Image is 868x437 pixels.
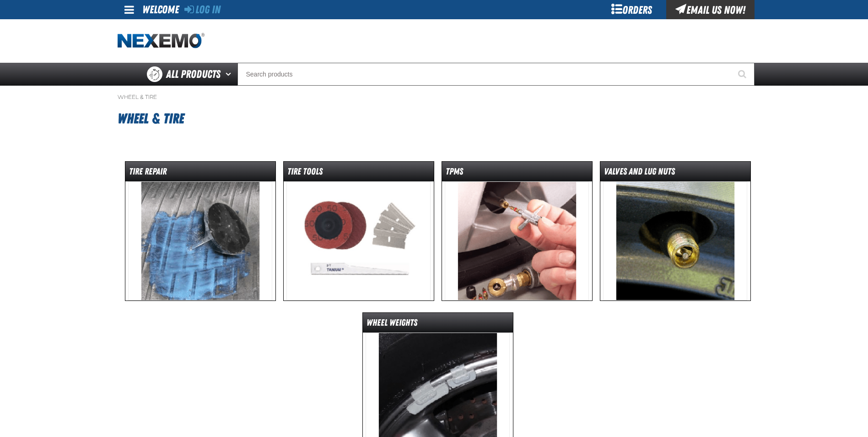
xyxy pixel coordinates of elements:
[118,33,205,49] a: Home
[125,165,275,181] dt: Tire Repair
[445,181,589,300] img: TPMS
[600,165,750,181] dt: Valves and Lug Nuts
[118,93,157,101] a: Wheel & Tire
[442,165,592,181] dt: TPMS
[284,165,434,181] dt: Tire Tools
[184,3,221,16] a: Log In
[363,317,513,333] dt: Wheel Weights
[222,63,237,86] button: Open All Products pages
[603,181,747,300] img: Valves and Lug Nuts
[118,33,205,49] img: Nexemo logo
[286,181,431,300] img: Tire Tools
[442,161,593,301] a: TPMS
[237,63,755,86] input: Search
[128,181,272,300] img: Tire Repair
[600,161,751,301] a: Valves and Lug Nuts
[118,106,751,131] h1: Wheel & Tire
[125,161,276,301] a: Tire Repair
[732,63,755,86] button: Start Searching
[118,93,751,101] nav: Breadcrumbs
[283,161,434,301] a: Tire Tools
[166,66,221,82] span: All Products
